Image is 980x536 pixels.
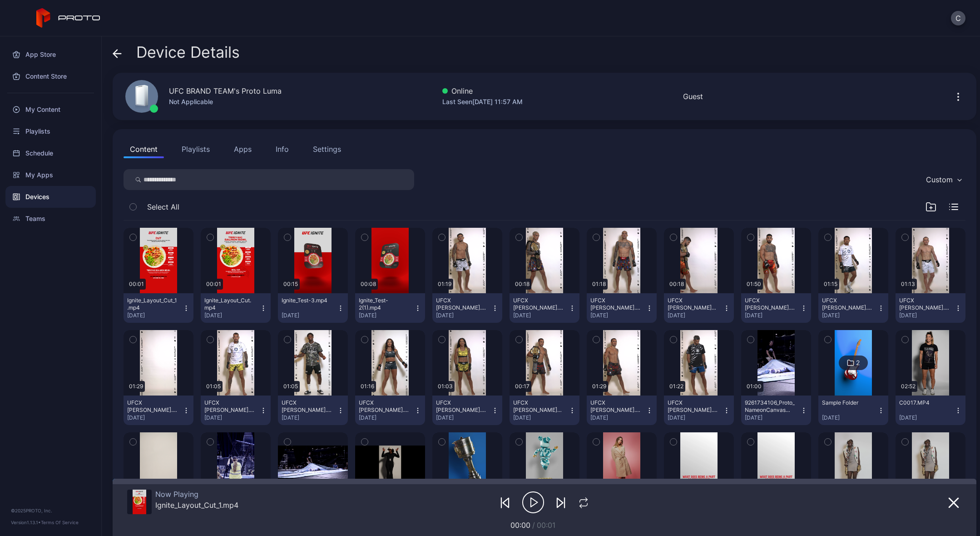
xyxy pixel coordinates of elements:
div: 2 [856,359,860,367]
button: UFCX [PERSON_NAME].mp4[DATE] [278,396,348,425]
div: [DATE] [745,312,800,319]
div: [DATE] [127,414,183,421]
div: UFCX Alexandre Pantoja.mp4 [590,399,640,414]
div: Online [442,85,523,96]
a: Terms Of Service [41,520,79,525]
button: Settings [307,140,347,158]
button: UFCX [PERSON_NAME].mp4[DATE] [664,396,734,425]
div: Info [276,144,289,155]
button: UFCX [PERSON_NAME].mp4[DATE] [741,293,811,323]
a: App Store [5,44,96,65]
span: 00:01 [537,521,555,530]
button: Info [269,140,295,158]
span: Select All [147,201,179,212]
button: Content [124,140,164,158]
a: My Content [5,99,96,120]
a: Schedule [5,142,96,164]
button: Playlists [175,140,216,158]
div: UFCX Alexandre Pantoja Belt.mp4 [513,399,563,414]
a: My Apps [5,164,96,186]
div: Ignite_Layout_Cut_1.mp4 [155,501,238,510]
div: [DATE] [127,312,183,319]
div: [DATE] [899,414,955,421]
div: [DATE] [513,414,569,421]
button: UFCX [PERSON_NAME].mp4[DATE] [432,293,502,323]
div: Last Seen [DATE] 11:57 AM [442,96,523,107]
div: [DATE] [590,312,646,319]
div: © 2025 PROTO, Inc. [11,507,90,514]
button: C0017.MP4[DATE] [896,396,965,425]
div: [DATE] [204,312,260,319]
div: UFCX Renato Moicano.mp4 [204,399,254,414]
button: UFCX [PERSON_NAME].mp4[DATE] [587,293,657,323]
button: C [951,11,965,25]
div: UFC BRAND TEAM's Proto Luma [169,85,282,96]
a: Playlists [5,120,96,142]
div: [DATE] [282,414,337,421]
div: Custom [926,175,953,184]
a: Devices [5,186,96,208]
div: [DATE] [745,414,800,421]
button: UFCX [PERSON_NAME].mp4[DATE] [818,293,888,323]
div: [DATE] [822,414,877,421]
div: UFCX Viviane Araujo.mp4 [436,399,486,414]
div: Content Store [5,65,96,87]
button: UFCX [PERSON_NAME] Belt.mp4[DATE] [664,293,734,323]
div: [DATE] [359,312,414,319]
div: [DATE] [204,414,260,421]
button: Apps [228,140,258,158]
button: UFCX [PERSON_NAME].mp4[DATE] [355,396,425,425]
div: UFCX Joshua Van.mp4 [822,297,872,311]
div: [DATE] [899,312,955,319]
span: / [532,521,535,530]
span: Device Details [136,44,240,61]
div: UFCX Ilia Topuria Belt.mp4 [668,297,718,311]
button: UFCX [PERSON_NAME].mp4[DATE] [201,396,271,425]
div: C0017.MP4 [899,399,949,406]
div: Sample Folder [822,399,872,406]
div: UFCX Beneil Dariush.mp4 [668,399,718,414]
div: UFCX Ilia Topuria.mp4 [745,297,795,311]
div: [DATE] [436,414,491,421]
div: UFCX Charles Oliveira.mp4 [590,297,640,311]
div: [DATE] [822,312,877,319]
span: Version 1.13.1 • [11,520,41,525]
div: Ignite_Test-2(1).mp4 [359,297,409,311]
div: [DATE] [436,312,491,319]
div: [DATE] [282,312,337,319]
button: Ignite_Layout_Cut.mp4[DATE] [201,293,271,323]
div: UFCX Terrance McKinney.mp4 [282,399,332,414]
button: Ignite_Test-3.mp4[DATE] [278,293,348,323]
div: UFCX Charles Oliveira Belt.mp4 [513,297,563,311]
button: UFCX [PERSON_NAME].mp4[DATE] [124,396,193,425]
button: Sample Folder[DATE] [818,396,888,425]
button: UFCX [PERSON_NAME].mp4[DATE] [896,293,965,323]
button: UFCX [PERSON_NAME].mp4[DATE] [587,396,657,425]
div: UFCX Kai Kara France.mp4 [899,297,949,311]
button: UFCX [PERSON_NAME] Belt.mp4[DATE] [510,396,579,425]
div: UFCX Brandon Royval.mp4 [436,297,486,311]
div: [DATE] [668,312,723,319]
div: [DATE] [513,312,569,319]
div: Ignite_Layout_Cut.mp4 [204,297,254,311]
div: 9261734106_Proto_NameonCanvas (2).mp4 [745,399,795,414]
div: [DATE] [668,414,723,421]
div: Guest [683,91,703,102]
div: UFCX Tracy Cortez.mp4 [359,399,409,414]
div: [DATE] [590,414,646,421]
div: Not Applicable [169,96,282,107]
button: 9261734106_Proto_NameonCanvas (2).mp4[DATE] [741,396,811,425]
button: UFCX [PERSON_NAME].mp4[DATE] [510,293,579,323]
button: Custom [921,169,965,190]
div: Ignite_Layout_Cut_1.mp4 [127,297,177,311]
div: [DATE] [359,414,414,421]
div: Settings [313,144,341,155]
button: UFCX [PERSON_NAME].mp4[DATE] [432,396,502,425]
button: Ignite_Test-2(1).mp4[DATE] [355,293,425,323]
